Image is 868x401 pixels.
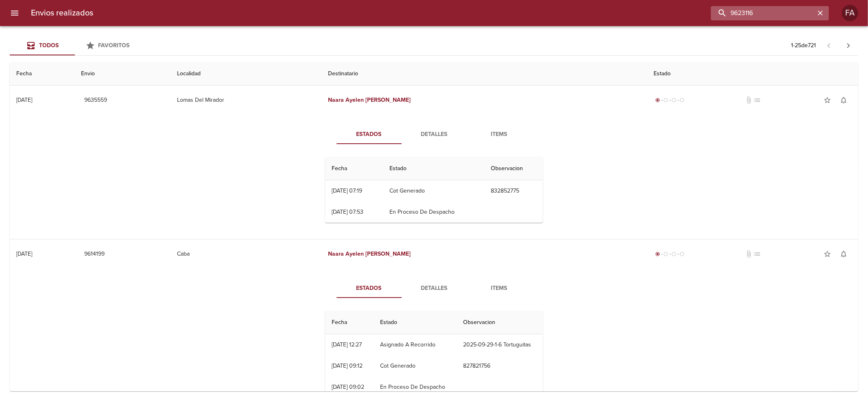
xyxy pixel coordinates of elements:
[374,334,457,355] td: Asignado A Recorrido
[842,5,858,21] div: FA
[407,129,462,140] span: Detalles
[332,383,364,390] div: [DATE] 09:02
[81,93,110,108] button: 9635559
[325,157,383,180] th: Fecha
[823,250,831,258] span: star_border
[332,208,363,215] div: [DATE] 07:53
[332,362,363,369] div: [DATE] 09:12
[457,334,543,355] td: 2025-09-29-1-6 Tortuguitas
[84,249,105,259] span: 9614199
[457,311,543,334] th: Observacion
[823,96,831,104] span: star_border
[16,250,32,257] div: [DATE]
[840,96,848,104] span: notifications_none
[325,311,543,398] table: Tabla de seguimiento
[680,98,685,103] span: radio_button_unchecked
[745,250,753,258] span: No tiene documentos adjuntos
[383,202,484,223] td: En Proceso De Despacho
[84,95,107,105] span: 9635559
[171,62,321,85] th: Localidad
[664,252,669,256] span: radio_button_unchecked
[171,239,321,269] td: Caba
[345,96,364,103] em: Ayelen
[484,180,543,202] td: 832852775
[328,96,344,103] em: Naara
[374,377,457,398] td: En Proceso De Despacho
[484,157,543,180] th: Observacion
[654,250,687,258] div: Generado
[753,250,761,258] span: No tiene pedido asociado
[10,36,140,55] div: Tabs Envios
[171,85,321,115] td: Lomas Del Mirador
[672,252,677,256] span: radio_button_unchecked
[365,250,411,257] em: [PERSON_NAME]
[337,278,532,298] div: Tabs detalle de guia
[753,96,761,104] span: list
[10,62,74,85] th: Fecha
[407,283,462,294] span: Detalles
[345,250,364,257] em: Ayelen
[664,98,669,103] span: radio_button_unchecked
[321,62,647,85] th: Destinatario
[341,129,397,140] span: Estados
[98,42,130,49] span: Favoritos
[328,250,344,257] em: Naara
[383,180,484,202] td: Cot Generado
[325,311,374,334] th: Fecha
[472,283,527,294] span: Items
[31,7,93,20] h6: Envios realizados
[840,250,848,258] span: notifications_none
[374,355,457,377] td: Cot Generado
[842,5,858,21] div: Abrir información de usuario
[383,157,484,180] th: Estado
[819,92,835,108] button: Agregar a favoritos
[819,41,839,49] span: Pagina anterior
[791,42,816,50] p: 1 - 25 de 721
[81,247,108,262] button: 9614199
[835,92,852,108] button: Activar notificaciones
[337,125,532,144] div: Tabs detalle de guia
[332,341,362,348] div: [DATE] 12:27
[711,6,815,20] input: buscar
[325,157,543,223] table: Tabla de seguimiento
[365,96,411,103] em: [PERSON_NAME]
[647,62,858,85] th: Estado
[16,96,32,103] div: [DATE]
[672,98,677,103] span: radio_button_unchecked
[680,252,685,256] span: radio_button_unchecked
[656,98,660,103] span: radio_button_checked
[656,252,660,256] span: radio_button_checked
[457,355,543,377] td: 827821756
[472,129,527,140] span: Items
[374,311,457,334] th: Estado
[5,3,24,23] button: menu
[39,42,59,49] span: Todos
[74,62,171,85] th: Envio
[835,246,852,262] button: Activar notificaciones
[745,96,753,104] span: No tiene documentos adjuntos
[819,246,835,262] button: Agregar a favoritos
[332,187,362,194] div: [DATE] 07:19
[654,96,687,104] div: Generado
[341,283,397,294] span: Estados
